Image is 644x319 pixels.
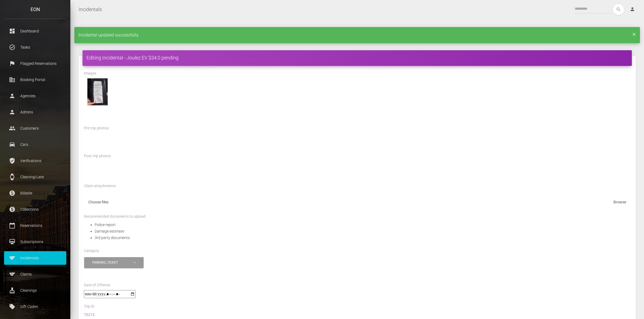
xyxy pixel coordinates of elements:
a: calendar_today Reservations [4,219,66,232]
p: Cleanings [8,286,62,294]
a: sports Incidentals [4,251,66,265]
a: flag Flagged Reservations [4,57,66,70]
li: Police report [95,221,630,228]
a: corporate_fare Booking Portal [4,73,66,86]
i: person [630,6,635,12]
button: search [613,4,624,15]
a: 75215 [84,313,95,317]
p: Flagged Reservations [8,59,62,68]
li: 3rd party documents [95,234,630,241]
button: parking_ticket [84,257,144,268]
h4: Editing Incidental - Joulez EV $34.0 pending [87,54,628,61]
a: person Agencies [4,89,66,103]
label: Post trip photos [84,153,111,159]
a: local_offer Gift Codes [4,300,66,313]
p: Billable [8,189,62,197]
a: cleaning_services Cleanings [4,284,66,297]
label: Trip ID [84,304,94,309]
p: Booking Portal [8,76,62,84]
label: Pre trip photos [84,126,109,131]
label: Choose files [84,197,630,209]
p: Agencies [8,92,62,100]
p: Cleaning/Late [8,173,62,181]
label: Recommended documents to upload [84,214,146,219]
label: Images [84,71,96,76]
p: Gift Codes [8,303,62,311]
a: card_membership Subscriptions [4,235,66,249]
a: people Customers [4,122,66,135]
a: person Admins [4,105,66,119]
li: Damage estimate [95,228,630,234]
a: dashboard Dashboard [4,24,66,38]
img: IMG_4231.jpg [84,78,111,105]
a: paid Billable [4,186,66,200]
p: Collections [8,205,62,213]
a: person [626,4,640,15]
p: Incidentals [8,254,62,262]
a: sports Claims [4,267,66,281]
a: drive_eta Cars [4,138,66,151]
a: paid Collections [4,203,66,216]
p: Claims [8,270,62,278]
p: Tasks [8,43,62,51]
p: Admins [8,108,62,116]
a: task_alt Tasks [4,41,66,54]
p: Verifications [8,157,62,165]
a: × [632,32,636,36]
p: Customers [8,124,62,132]
p: Subscriptions [8,238,62,246]
a: watch Cleaning/Late [4,170,66,184]
a: Incidentals [79,3,102,16]
div: Incidental updated successfully. [74,27,640,43]
p: Cars [8,140,62,149]
p: Dashboard [8,27,62,35]
label: Category [84,248,99,254]
label: Date of Offense [84,283,110,288]
p: Reservations [8,221,62,230]
label: Claim attachments [84,183,116,189]
div: parking_ticket [92,260,133,265]
a: verified_user Verifications [4,154,66,167]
